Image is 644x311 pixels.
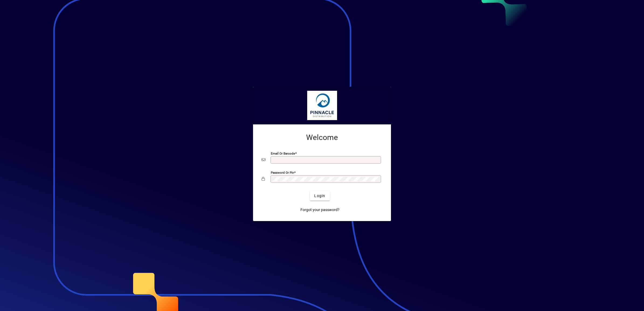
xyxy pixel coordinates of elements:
span: Login [314,193,325,199]
button: Login [310,191,330,201]
span: Forgot your password? [300,207,340,213]
a: Forgot your password? [298,205,342,215]
h2: Welcome [262,133,382,142]
mat-label: Email or Barcode [271,152,295,155]
mat-label: Password or Pin [271,171,294,174]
